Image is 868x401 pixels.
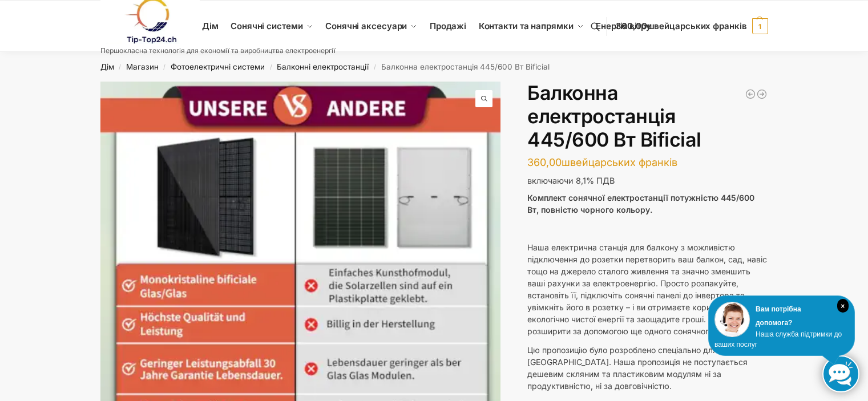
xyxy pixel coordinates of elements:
[527,176,615,185] font: включаючи 8,1% ПДВ
[527,193,754,214] font: Комплект сонячної електростанції потужністю 445/600 Вт, повністю чорного кольору.
[321,1,422,52] a: Сонячні аксесуари
[745,88,756,100] a: Підключається до мережі електростанція 890 Вт з регульованими балконними кронштейнами, включаючи ...
[837,299,849,313] i: Закрити
[756,88,768,100] a: Балконна електростанція 600/810 Вт Fullblack
[527,81,701,151] font: Балконна електростанція 445/600 Вт Bificial
[425,1,471,52] a: Продажі
[527,345,748,391] font: Цю пропозицію було розроблено спеціально для [GEOGRAPHIC_DATA]. Наша пропозиція не поступається д...
[163,63,165,71] font: /
[474,1,588,52] a: Контакти та напрямки
[616,9,768,43] a: 360,00швейцарських франків 1
[374,63,376,71] font: /
[430,21,466,31] font: Продажі
[381,62,550,71] font: Балконна електростанція 445/600 Вт Bificial
[277,62,369,71] a: Балконні електростанції
[100,62,114,71] a: Дім
[714,302,750,337] img: Обслуговування клієнтів
[758,22,761,31] font: 1
[80,52,788,82] nav: Хлібна крихта
[100,46,336,55] font: Першокласна технологія для економії та виробництва електроенергії
[714,330,842,349] font: Наша служба підтримки до ваших послуг
[841,302,845,310] font: ×
[270,63,272,71] font: /
[171,62,265,71] a: Фотоелектричні системи
[616,21,647,31] font: 360,00
[479,21,574,31] font: Контакти та напрямки
[119,63,121,71] font: /
[527,242,767,336] font: Наша електрична станція для балкону з можливістю підключення до розетки перетворить ваш балкон, с...
[325,21,407,31] font: Сонячні аксесуари
[647,21,747,31] font: швейцарських франків
[591,1,666,52] a: Енергія вітру
[126,62,159,71] a: Магазин
[527,156,562,168] font: 360,00
[562,156,677,168] font: швейцарських франків
[756,305,801,327] font: Вам потрібна допомога?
